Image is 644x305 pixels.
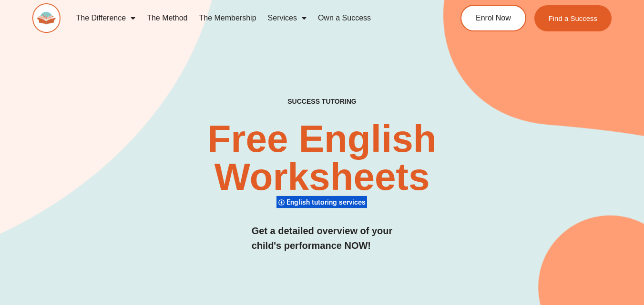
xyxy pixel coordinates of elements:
[141,7,193,29] a: The Method
[236,98,408,106] h4: SUCCESS TUTORING​
[70,7,427,29] nav: Menu
[476,14,511,22] span: Enrol Now
[534,5,612,31] a: Find a Success
[131,120,513,196] h2: Free English Worksheets​
[549,15,598,22] span: Find a Success
[596,259,644,305] iframe: Chat Widget
[262,7,312,29] a: Services
[276,196,367,208] div: English tutoring services
[70,7,141,29] a: The Difference
[252,224,393,253] h3: Get a detailed overview of your child's performance NOW!
[460,5,526,31] a: Enrol Now
[194,7,262,29] a: The Membership
[312,7,377,29] a: Own a Success
[286,198,368,207] span: English tutoring services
